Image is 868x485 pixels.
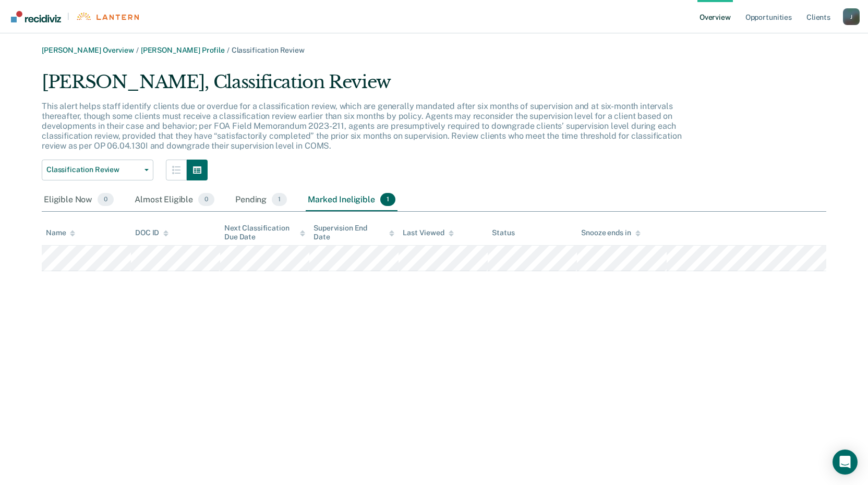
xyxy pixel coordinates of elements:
img: Lantern [76,13,139,20]
img: Recidiviz [11,11,61,22]
div: Marked Ineligible1 [306,189,397,212]
div: Pending1 [233,189,289,212]
div: Next Classification Due Date [224,224,305,241]
div: Almost Eligible0 [132,189,216,212]
a: [PERSON_NAME] Overview [42,46,134,54]
span: Classification Review [232,46,305,54]
span: 0 [98,193,114,207]
div: Name [46,228,75,237]
div: Open Intercom Messenger [833,450,858,475]
div: Snooze ends in [581,228,640,237]
p: This alert helps staff identify clients due or overdue for a classification review, which are gen... [42,101,681,151]
button: Classification Review [42,160,153,180]
div: DOC ID [135,228,168,237]
span: 0 [198,193,214,207]
div: Last Viewed [403,228,453,237]
span: 1 [272,193,287,207]
span: / [134,46,141,54]
span: Classification Review [46,165,140,174]
button: Profile dropdown button [843,8,860,25]
span: / [225,46,232,54]
a: [PERSON_NAME] Profile [141,46,225,54]
span: 1 [380,193,395,207]
div: Status [492,228,514,237]
span: | [61,12,76,21]
div: Eligible Now0 [42,189,116,212]
div: J [843,8,860,25]
div: Supervision End Date [314,224,394,241]
div: [PERSON_NAME], Classification Review [42,71,693,101]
